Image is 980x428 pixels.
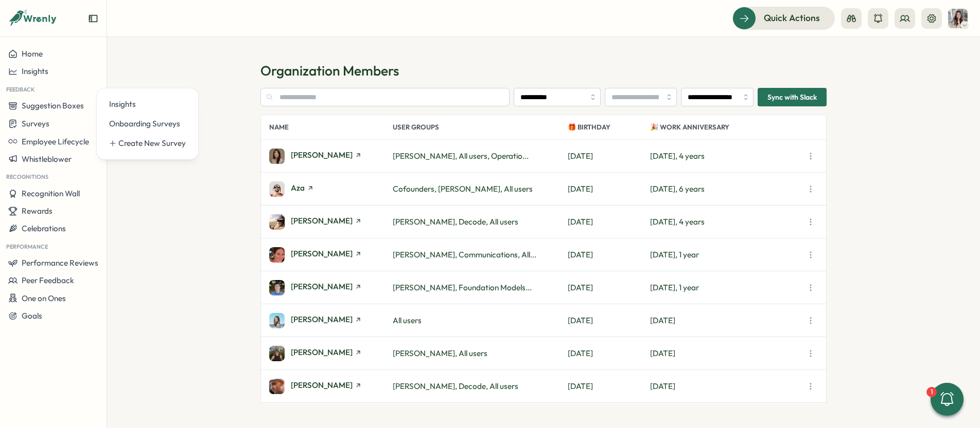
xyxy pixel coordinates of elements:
[650,249,803,260] p: [DATE], 1 year
[269,313,393,328] a: Diane[PERSON_NAME]
[22,49,43,59] span: Home
[22,206,52,216] span: Rewards
[650,183,803,195] p: [DATE], 6 years
[393,184,533,194] span: Cofounders, [PERSON_NAME], All users
[109,118,186,129] div: Onboarding Surveys
[22,311,42,321] span: Goals
[105,95,190,114] a: Insights
[650,216,803,228] p: [DATE], 4 years
[105,134,190,153] a: Create New Survey
[926,387,937,397] div: 1
[291,348,353,356] span: [PERSON_NAME]
[393,217,518,227] span: [PERSON_NAME], Decode, All users
[568,348,650,359] p: [DATE]
[650,315,803,326] p: [DATE]
[269,280,285,295] img: David Robinson
[393,381,518,391] span: [PERSON_NAME], Decode, All users
[269,181,393,197] a: AzaAza
[22,189,80,198] span: Recognition Wall
[22,66,48,76] span: Insights
[291,151,353,159] span: [PERSON_NAME]
[22,119,49,128] span: Surveys
[269,346,393,361] a: Ellen[PERSON_NAME]
[393,151,529,161] span: [PERSON_NAME], All users, Operatio...
[260,62,827,80] h1: Organization Members
[568,249,650,260] p: [DATE]
[269,313,285,328] img: Diane
[948,9,968,28] img: Jalen Wilcox
[650,151,803,162] p: [DATE], 4 years
[291,217,353,225] span: [PERSON_NAME]
[568,315,650,326] p: [DATE]
[767,88,817,106] span: Sync with Slack
[269,115,393,139] p: Name
[758,88,827,106] button: Sync with Slack
[22,293,66,303] span: One on Ones
[764,11,820,25] span: Quick Actions
[269,214,393,230] a: benj[PERSON_NAME]
[269,148,285,164] img: Andrea Austin
[393,250,536,259] span: [PERSON_NAME], Communications, All...
[269,379,393,394] a: Emmanuel Chemla[PERSON_NAME]
[650,282,803,293] p: [DATE], 1 year
[393,348,487,358] span: [PERSON_NAME], All users
[650,381,803,392] p: [DATE]
[22,137,89,146] span: Employee Lifecycle
[109,99,186,110] div: Insights
[105,114,190,134] a: Onboarding Surveys
[568,282,650,293] p: [DATE]
[22,275,74,285] span: Peer Feedback
[393,115,568,139] p: User Groups
[22,154,72,164] span: Whistleblower
[118,138,186,149] div: Create New Survey
[931,383,964,416] button: 1
[291,250,353,257] span: [PERSON_NAME]
[269,247,285,263] img: Brittany
[291,283,353,290] span: [PERSON_NAME]
[88,13,98,24] button: Expand sidebar
[269,280,393,295] a: David Robinson[PERSON_NAME]
[393,315,422,325] span: All users
[269,346,285,361] img: Ellen
[269,148,393,164] a: Andrea Austin[PERSON_NAME]
[568,151,650,162] p: [DATE]
[291,381,353,389] span: [PERSON_NAME]
[568,381,650,392] p: [DATE]
[269,181,285,197] img: Aza
[393,283,532,292] span: [PERSON_NAME], Foundation Models...
[269,214,285,230] img: benj
[269,379,285,394] img: Emmanuel Chemla
[291,184,305,192] span: Aza
[650,348,803,359] p: [DATE]
[269,247,393,263] a: Brittany[PERSON_NAME]
[732,7,835,29] button: Quick Actions
[568,183,650,195] p: [DATE]
[22,258,98,268] span: Performance Reviews
[568,115,650,139] p: 🎁 Birthday
[650,115,803,139] p: 🎉 Work Anniversary
[291,315,353,323] span: [PERSON_NAME]
[568,216,650,228] p: [DATE]
[22,224,66,233] span: Celebrations
[22,101,84,110] span: Suggestion Boxes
